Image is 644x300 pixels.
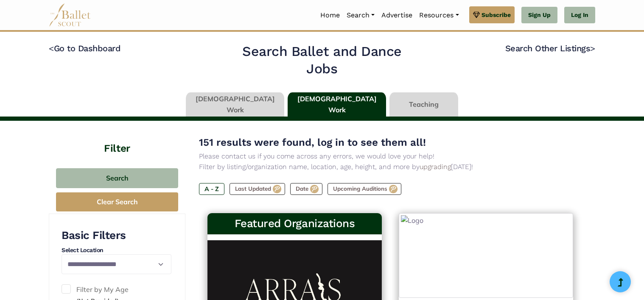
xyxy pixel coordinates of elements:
a: Log In [564,7,595,24]
a: Search Other Listings> [505,43,595,53]
li: [DEMOGRAPHIC_DATA] Work [184,92,286,117]
label: Upcoming Auditions [328,183,401,195]
li: [DEMOGRAPHIC_DATA] Work [286,92,388,117]
a: Search [343,6,378,24]
a: Sign Up [521,7,557,24]
h3: Featured Organizations [214,217,375,231]
code: < [49,43,54,53]
span: 151 results were found, log in to see them all! [199,136,426,148]
p: Filter by listing/organization name, location, age, height, and more by [DATE]! [199,161,582,172]
a: Home [317,6,343,24]
label: Last Updated [230,183,285,195]
a: Subscribe [469,6,515,23]
a: Advertise [378,6,416,24]
h4: Select Location [62,246,171,255]
button: Clear Search [56,192,178,211]
p: Please contact us if you come across any errors, we would love your help! [199,151,582,162]
img: Logo [399,213,573,298]
li: Teaching [388,92,460,117]
a: Resources [416,6,462,24]
a: <Go to Dashboard [49,43,120,53]
h2: Search Ballet and Dance Jobs [227,43,418,78]
label: A - Z [199,183,224,195]
label: Date [290,183,322,195]
a: upgrading [420,163,451,171]
span: Subscribe [482,10,511,19]
code: > [590,43,595,53]
img: gem.svg [473,10,480,19]
h3: Basic Filters [62,228,171,243]
h4: Filter [49,121,185,156]
button: Search [56,168,178,188]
